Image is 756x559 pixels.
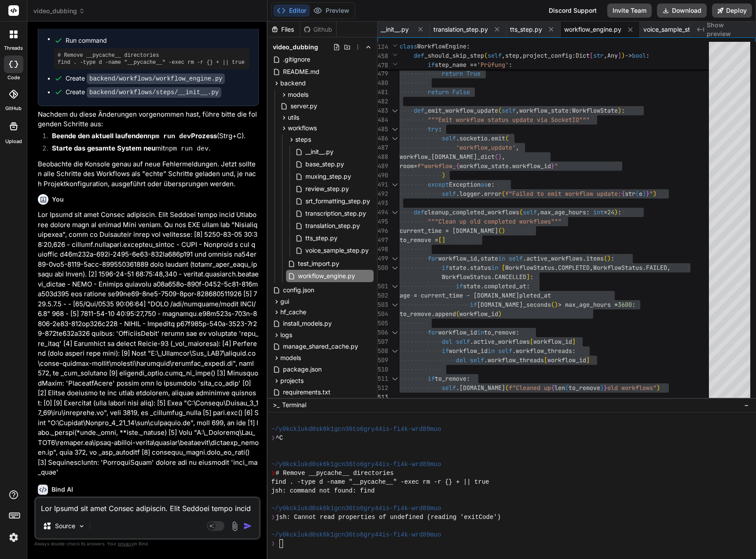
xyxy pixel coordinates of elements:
[452,88,470,96] span: False
[305,159,345,169] span: base_step.py
[498,153,502,161] span: )
[66,74,225,83] div: Create
[502,51,505,59] span: ,
[7,74,20,81] label: code
[378,365,388,374] div: 510
[300,25,336,34] div: Github
[428,180,449,188] span: except
[378,235,388,245] div: 497
[456,338,470,346] span: self
[456,162,459,170] span: {
[621,51,625,59] span: )
[604,254,607,262] span: (
[378,69,388,78] div: 479
[611,254,614,262] span: :
[378,115,388,125] div: 484
[456,134,505,142] span: .socketio.emit
[551,162,554,170] span: }
[646,51,650,59] span: :
[564,25,621,34] span: workflow_engine.py
[378,42,388,51] span: 124
[519,208,523,216] span: (
[417,42,466,50] span: WorkflowEngine
[442,338,452,346] span: del
[280,331,292,339] span: logs
[495,153,498,161] span: (
[442,134,456,142] span: self
[45,143,259,156] li: mit .
[288,124,317,132] span: workflows
[593,51,604,59] span: str
[646,190,650,198] span: }
[38,210,259,478] p: Lor Ipsumd sit amet Consec adipiscin. Elit Seddoei tempo incid Utlaboree dolore magn al enimad Mi...
[288,113,299,122] span: utils
[632,301,635,309] span: :
[52,144,155,152] strong: Starte das gesamte System neu
[544,356,547,364] span: [
[378,393,388,402] div: 513
[569,107,572,114] span: :
[456,310,459,318] span: (
[505,384,509,392] span: (
[378,143,388,152] div: 487
[477,301,551,309] span: [DOMAIN_NAME]_seconds
[400,162,417,170] span: room=
[282,318,333,329] span: install_models.py
[378,134,388,143] div: 486
[389,300,400,309] div: Click to collapse the range.
[378,282,388,291] div: 501
[305,196,371,206] span: srt_formatting_step.py
[378,291,388,300] div: 502
[653,190,657,198] span: )
[456,356,466,364] span: del
[282,341,359,352] span: manage_shared_cache.py
[428,125,438,133] span: try
[470,338,530,346] span: .active_workflows
[378,152,388,162] div: 488
[378,189,388,199] div: 492
[554,301,558,309] span: )
[470,356,484,364] span: self
[466,42,470,50] span: :
[389,328,400,337] div: Click to collapse the range.
[5,105,22,112] label: GitHub
[87,74,225,84] code: backend/workflows/workflow_engine.py
[378,180,388,189] div: 491
[378,61,388,70] span: 478
[424,107,498,114] span: _emit_workflow_update
[484,51,488,59] span: (
[297,258,340,269] span: test_import.py
[295,135,311,144] span: steps
[502,107,516,114] span: self
[305,245,370,256] span: voice_sample_step.py
[442,273,526,281] span: WorkflowStatus.CANCELLED
[4,44,23,52] label: threads
[572,51,576,59] span: :
[456,190,502,198] span: .logger.error
[498,347,512,355] span: self
[400,291,519,299] span: age = current_time - [DOMAIN_NAME]
[558,301,618,309] span: > max_age_hours *
[378,106,388,115] div: 483
[572,347,576,355] span: :
[600,384,604,392] span: )
[305,147,334,157] span: __init__.py
[33,7,85,15] span: video_dubbing
[389,180,400,189] div: Click to collapse the range.
[512,347,572,355] span: .workflow_threads
[389,374,400,383] div: Click to collapse the range.
[438,328,477,336] span: workflow_id
[442,171,445,179] span: )
[657,4,707,18] button: Download
[505,190,621,198] span: f"Failed to emit workflow update:
[378,300,388,309] div: 503
[526,282,530,290] span: :
[389,208,400,217] div: Click to collapse the range.
[712,4,752,18] button: Deploy
[378,245,388,254] div: 498
[509,384,551,392] span: f"Cleaned up
[554,162,558,170] span: "
[275,469,394,478] span: # Remove __pycache__ directories
[576,51,590,59] span: Dict
[632,51,646,59] span: bool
